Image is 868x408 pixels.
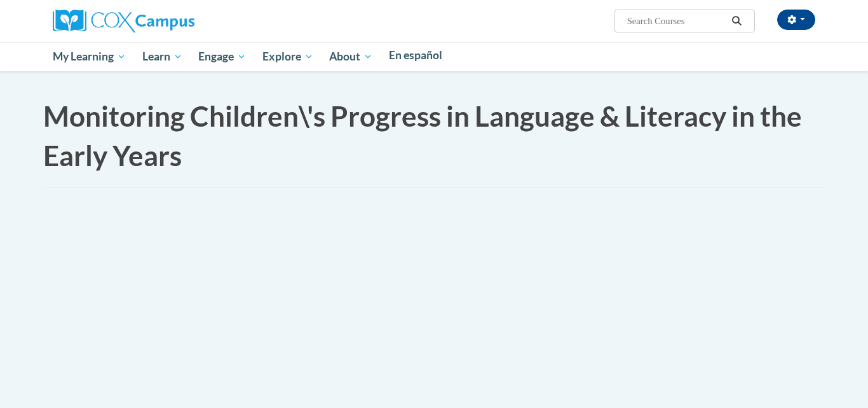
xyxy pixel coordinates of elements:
a: En español [381,42,451,69]
span: En español [389,48,442,62]
a: Engage [190,42,254,71]
span: Explore [262,49,313,64]
div: Main menu [34,42,834,71]
a: About [322,42,381,71]
a: Learn [134,42,191,71]
a: Cox Campus [53,15,194,25]
button: Search [728,13,747,29]
span: About [329,49,372,64]
i:  [731,17,743,26]
span: Monitoring Children\'s Progress in Language & Literacy in the Early Years [43,99,802,172]
span: Engage [198,49,246,64]
a: My Learning [44,42,134,71]
span: Learn [142,49,182,64]
button: Account Settings [777,10,815,30]
img: Cox Campus [53,10,194,32]
input: Search Courses [626,13,728,29]
a: Explore [254,42,322,71]
span: My Learning [53,49,126,64]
